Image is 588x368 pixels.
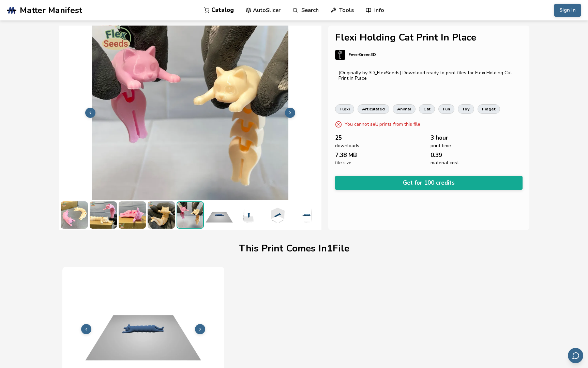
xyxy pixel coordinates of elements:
img: FeverGreen3D's profile [335,50,345,60]
a: toy [458,104,474,114]
span: 7.38 MB [335,152,357,158]
h1: Flexi Holding Cat Print In Place [335,32,523,43]
a: articulated [358,104,389,114]
p: FeverGreen3D [349,51,376,58]
button: Sign In [554,4,581,17]
button: Send feedback via email [568,348,583,363]
p: You cannot sell prints from this file [345,121,420,128]
a: fidget [478,104,500,114]
a: cat [419,104,435,114]
h1: This Print Comes In 1 File [239,243,349,254]
a: animal [393,104,416,114]
a: FeverGreen3D's profileFeverGreen3D [335,50,523,67]
img: 1_Print_Preview [206,201,233,229]
img: 1_3D_Dimensions [263,201,291,229]
span: file size [335,160,351,166]
a: fun [438,104,454,114]
img: 1_3D_Dimensions [292,201,320,229]
div: [Originally by 3D_FlexSeeds] Download ready to print files for Flexi Holding Cat Print In Place [338,70,519,81]
span: print time [431,143,451,149]
img: 1_3D_Dimensions [235,201,262,229]
span: 0.39 [431,152,442,158]
span: 25 [335,135,342,141]
span: Matter Manifest [20,5,82,15]
a: flexi [335,104,354,114]
button: Get for 100 credits [335,176,523,190]
span: material cost [431,160,459,166]
span: 3 hour [431,135,448,141]
span: downloads [335,143,359,149]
